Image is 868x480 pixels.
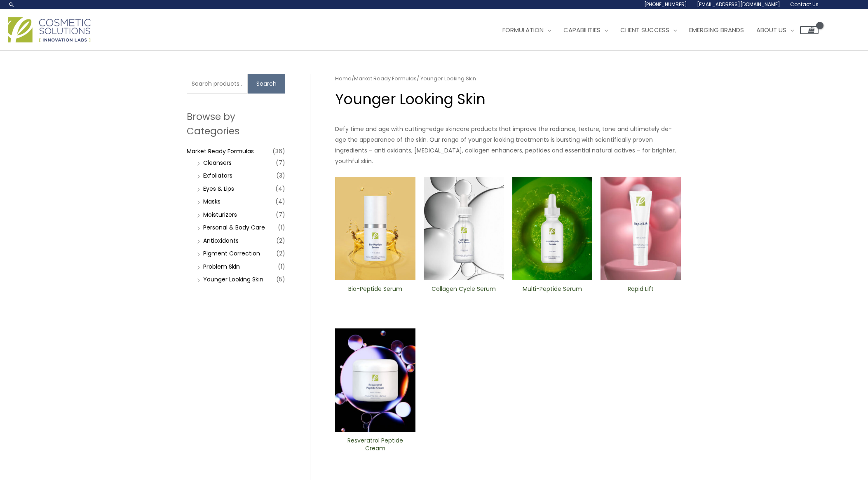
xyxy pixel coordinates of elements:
h1: Younger Looking Skin [335,89,681,109]
span: About Us [756,26,786,34]
a: Cleansers [203,159,232,167]
a: Younger Looking Skin [203,275,263,283]
span: Emerging Brands [689,26,744,34]
span: (2) [276,248,285,259]
a: Emerging Brands [683,18,750,42]
span: (1) [278,222,285,233]
img: Bio-Peptide ​Serum [335,177,415,281]
a: Search icon link [8,1,15,8]
a: PIgment Correction [203,249,260,258]
a: Exfoliators [203,171,232,180]
span: Formulation [502,26,544,34]
a: View Shopping Cart, empty [800,26,819,34]
a: About Us [750,18,800,42]
h2: Browse by Categories [187,110,285,138]
h2: Collagen Cycle Serum [431,285,497,301]
span: (7) [276,209,285,220]
span: Capabilities [563,26,601,34]
a: Moisturizers [203,211,237,219]
span: Contact Us [790,1,819,8]
span: (4) [275,183,285,194]
a: Market Ready Formulas [187,147,254,155]
img: Collagen Cycle Serum [424,177,504,281]
a: Capabilities [557,18,614,42]
span: (3) [276,170,285,181]
span: (5) [276,274,285,285]
span: [EMAIL_ADDRESS][DOMAIN_NAME] [697,1,780,8]
h2: Resveratrol Peptide Cream [342,437,408,452]
span: (1) [278,261,285,272]
p: Defy time and age with cutting-edge skincare products that improve the radiance, texture, tone an... [335,124,681,166]
span: Client Success [620,26,669,34]
a: Multi-Peptide Serum [519,285,585,304]
a: Bio-Peptide ​Serum [342,285,408,304]
a: Client Success [614,18,683,42]
img: Rapid Lift [601,177,681,281]
span: [PHONE_NUMBER] [644,1,687,8]
img: Cosmetic Solutions Logo [8,17,91,42]
nav: Breadcrumb [335,74,681,84]
a: Resveratrol Peptide Cream [342,437,408,455]
span: (36) [272,145,285,157]
a: Problem Skin [203,262,240,271]
h2: Bio-Peptide ​Serum [342,285,408,301]
span: (2) [276,235,285,246]
span: (4) [275,196,285,207]
button: Search [248,74,285,94]
a: Home [335,75,352,82]
h2: Rapid Lift [608,285,674,301]
a: Rapid Lift [608,285,674,304]
a: Masks [203,197,221,206]
a: Antioxidants [203,236,239,245]
a: Personal & Body Care [203,223,265,232]
a: Eyes & Lips [203,185,234,193]
a: Formulation [496,18,557,42]
h2: Multi-Peptide Serum [519,285,585,301]
nav: Site Navigation [490,18,819,42]
img: Resveratrol ​Peptide Cream [335,328,415,432]
input: Search products… [187,74,248,94]
img: Multi-Peptide ​Serum [512,177,593,281]
a: Market Ready Formulas [354,75,417,82]
a: Collagen Cycle Serum [431,285,497,304]
span: (7) [276,157,285,169]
